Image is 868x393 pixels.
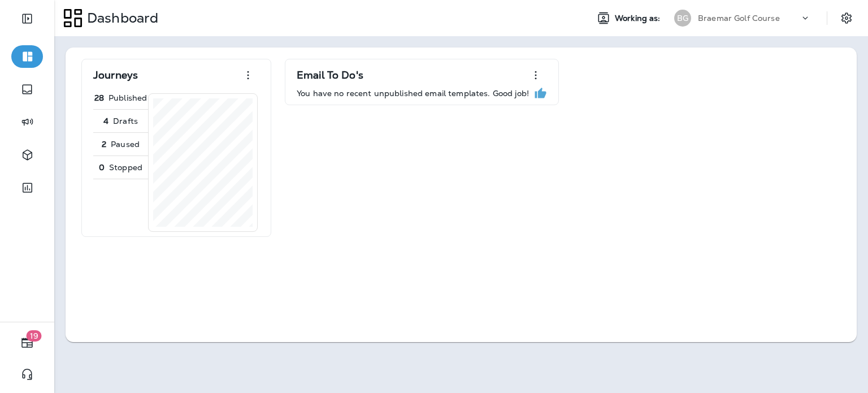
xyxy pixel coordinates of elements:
p: Braemar Golf Course [698,14,780,23]
p: 4 [103,116,108,126]
p: Dashboard [83,10,158,27]
p: Published [108,93,147,102]
p: 2 [102,140,106,149]
p: Journeys [93,70,138,81]
p: Drafts [113,116,138,126]
p: Paused [111,140,140,149]
p: You have no recent unpublished email templates. Good job! [297,89,529,98]
button: Expand Sidebar [11,7,43,30]
p: 28 [94,93,104,102]
p: Email To Do's [297,70,363,81]
span: Working as: [615,14,663,23]
span: 19 [27,330,42,342]
p: Stopped [109,163,142,172]
p: 0 [99,163,105,172]
div: BG [674,10,691,27]
button: 19 [11,331,43,354]
button: Settings [836,8,857,28]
